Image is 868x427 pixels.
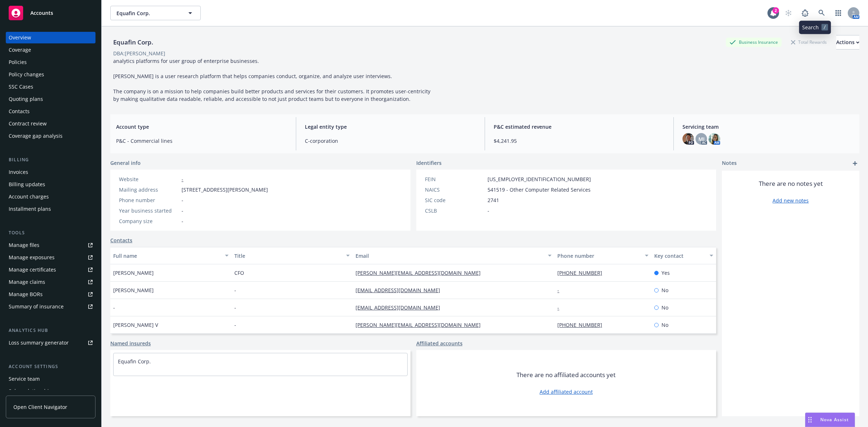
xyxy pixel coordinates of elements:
span: CFO [234,269,244,277]
span: C-corporation [305,137,476,145]
div: Total Rewards [787,38,830,47]
button: Key contact [651,247,716,264]
span: [PERSON_NAME] [113,269,154,277]
span: Equafin Corp. [116,9,179,17]
button: Phone number [554,247,651,264]
div: Tools [6,229,95,236]
div: Policy changes [9,69,44,80]
div: Quoting plans [9,93,43,105]
span: Legal entity type [305,123,476,131]
button: Full name [110,247,231,264]
span: Manage exposures [6,252,95,263]
a: Equafin Corp. [118,358,151,365]
a: - [182,176,183,183]
span: Identifiers [416,159,442,167]
a: Billing updates [6,179,95,190]
div: Coverage gap analysis [9,130,63,142]
div: Mailing address [119,186,179,193]
a: Installment plans [6,203,95,215]
div: Coverage [9,44,31,56]
button: Actions [836,35,859,50]
div: Manage claims [9,276,45,288]
span: - [488,207,489,214]
span: $4,241.95 [494,137,665,145]
a: Report a Bug [798,6,812,20]
span: No [661,286,668,294]
a: Contract review [6,118,95,129]
div: Manage BORs [9,289,43,300]
div: Business Insurance [726,38,782,47]
span: - [182,196,183,204]
span: Accounts [30,10,53,16]
div: Summary of insurance [9,301,64,312]
span: P&C - Commercial lines [116,137,287,145]
span: There are no affiliated accounts yet [516,371,616,379]
img: photo [709,133,720,145]
span: [US_EMPLOYER_IDENTIFICATION_NUMBER] [488,175,591,183]
button: Title [231,247,353,264]
span: Account type [116,123,287,131]
div: Service team [9,373,40,385]
a: Contacts [6,106,95,117]
a: Service team [6,373,95,385]
div: Policies [9,56,27,68]
div: Overview [9,32,31,43]
a: - [557,287,565,294]
span: [PERSON_NAME] [113,286,154,294]
span: Yes [661,269,670,277]
div: Billing updates [9,179,45,190]
div: Invoices [9,166,28,178]
div: Sales relationships [9,385,55,397]
span: P&C estimated revenue [494,123,665,131]
a: Sales relationships [6,385,95,397]
span: No [661,321,668,329]
a: Search [814,6,829,20]
a: Account charges [6,191,95,202]
span: Notes [722,159,737,168]
a: add [851,159,859,168]
div: SSC Cases [9,81,33,93]
a: Manage claims [6,276,95,288]
a: Accounts [6,3,95,23]
button: Equafin Corp. [110,6,201,20]
div: Billing [6,156,95,163]
div: Year business started [119,207,179,214]
div: SIC code [425,196,485,204]
div: Installment plans [9,203,51,215]
div: DBA: [PERSON_NAME] [113,50,165,57]
a: [EMAIL_ADDRESS][DOMAIN_NAME] [356,287,446,294]
a: - [557,304,565,311]
span: Servicing team [682,123,854,131]
div: Phone number [557,252,641,260]
div: Key contact [654,252,705,260]
a: Summary of insurance [6,301,95,312]
span: 541519 - Other Computer Related Services [488,186,591,193]
a: [PHONE_NUMBER] [557,269,608,276]
span: - [234,286,236,294]
span: General info [110,159,141,167]
a: [PHONE_NUMBER] [557,321,608,328]
div: Email [356,252,544,260]
span: There are no notes yet [759,179,823,188]
div: Account charges [9,191,49,202]
span: 2741 [488,196,499,204]
a: [PERSON_NAME][EMAIL_ADDRESS][DOMAIN_NAME] [356,321,486,328]
a: [EMAIL_ADDRESS][DOMAIN_NAME] [356,304,446,311]
div: Drag to move [805,413,814,427]
div: CSLB [425,207,485,214]
div: 2 [773,7,779,14]
a: Manage certificates [6,264,95,276]
a: Start snowing [781,6,796,20]
a: Coverage gap analysis [6,130,95,142]
div: Account settings [6,363,95,370]
div: Manage exposures [9,252,55,263]
a: Manage files [6,239,95,251]
div: NAICS [425,186,485,193]
a: Named insureds [110,340,151,347]
div: Actions [836,35,859,49]
a: Policies [6,56,95,68]
button: Nova Assist [805,413,855,427]
img: photo [682,133,694,145]
span: Nova Assist [820,417,849,423]
span: - [234,304,236,311]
